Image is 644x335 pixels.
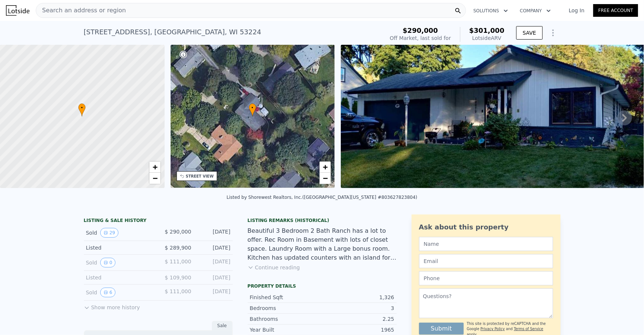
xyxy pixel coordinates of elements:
div: Listed [86,244,152,251]
div: Sale [212,321,233,331]
div: Beautiful 3 Bedroom 2 Bath Ranch has a lot to offer. Rec Room in Basement with lots of closet spa... [248,226,397,262]
div: STREET VIEW [186,173,214,179]
input: Name [419,237,553,251]
span: + [152,162,157,172]
span: • [249,104,256,111]
input: Email [419,254,553,268]
div: Finished Sqft [250,294,322,301]
span: • [78,104,86,111]
a: Zoom out [320,173,331,184]
button: Submit [419,323,464,335]
a: Free Account [593,4,638,17]
div: Bathrooms [250,315,322,323]
a: Log In [560,7,593,14]
input: Phone [419,271,553,285]
button: Show Options [546,25,561,40]
a: Terms of Service [514,327,543,331]
span: $ 289,900 [165,245,191,251]
a: Privacy Policy [480,327,505,331]
span: Search an address or region [36,6,126,15]
div: [DATE] [197,228,231,238]
div: [DATE] [197,274,231,281]
a: Zoom in [320,162,331,173]
div: Sold [86,288,152,297]
span: $290,000 [403,26,438,34]
button: Company [514,4,557,18]
div: 2.25 [322,315,394,323]
a: Zoom out [149,173,161,184]
div: 3 [322,304,394,312]
span: $ 111,000 [165,259,191,264]
div: Lotside ARV [469,34,505,42]
div: Year Built [250,326,322,334]
div: • [249,103,256,116]
div: Listed [86,274,152,281]
div: LISTING & SALE HISTORY [84,217,233,225]
img: Lotside [6,5,29,16]
button: View historical data [100,288,116,297]
button: Solutions [467,4,514,18]
div: Ask about this property [419,222,553,232]
div: Listed by Shorewest Realtors, Inc. ([GEOGRAPHIC_DATA][US_STATE] #803627823804) [226,195,417,200]
button: Continue reading [248,264,300,271]
div: [DATE] [197,258,231,267]
div: Bedrooms [250,304,322,312]
div: 1965 [322,326,394,334]
span: $ 290,000 [165,229,191,235]
span: $ 111,000 [165,288,191,294]
button: SAVE [516,26,542,40]
button: Show more history [84,301,140,311]
div: [DATE] [197,244,231,251]
span: $301,000 [469,26,505,34]
a: Zoom in [149,162,161,173]
div: [STREET_ADDRESS] , [GEOGRAPHIC_DATA] , WI 53224 [84,27,261,37]
div: Property details [248,283,397,289]
span: − [152,173,157,183]
div: [DATE] [197,288,231,297]
div: Off Market, last sold for [390,34,451,42]
button: View historical data [100,258,116,267]
div: • [78,103,86,116]
div: Listing Remarks (Historical) [248,217,397,223]
span: − [323,173,328,183]
span: $ 109,900 [165,275,191,281]
div: Sold [86,228,152,238]
button: View historical data [100,228,118,238]
span: + [323,162,328,172]
div: 1,326 [322,294,394,301]
div: Sold [86,258,152,267]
